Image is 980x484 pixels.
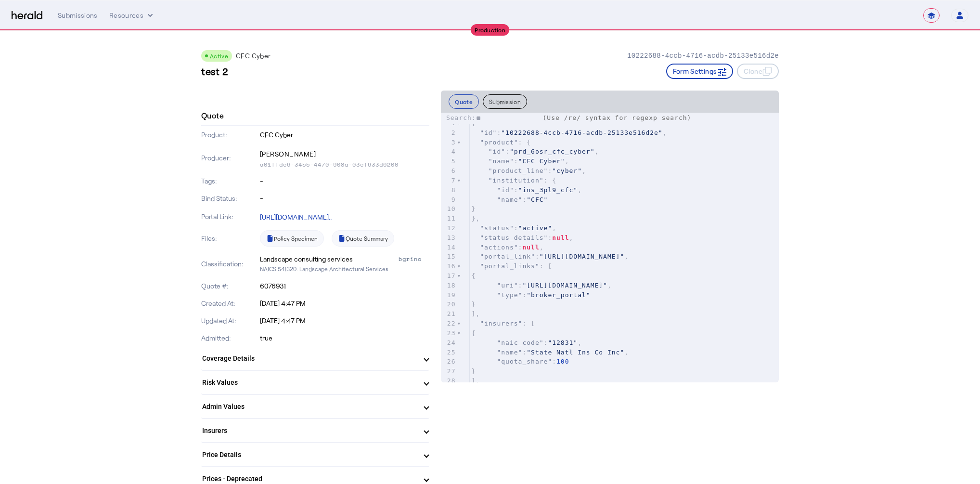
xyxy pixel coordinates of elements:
[399,254,429,264] div: bgrino
[441,300,457,309] div: 20
[260,281,430,291] p: 6076931
[518,224,553,232] span: "active"
[201,347,429,370] mat-expansion-panel-header: Coverage Details
[480,253,535,260] span: "portal_link"
[441,233,457,243] div: 13
[518,157,565,165] span: "CFC Cyber"
[441,157,457,166] div: 5
[449,94,479,109] button: Quote
[201,443,429,466] mat-expansion-panel-header: Price Details
[471,177,556,184] span: : {
[441,357,457,366] div: 26
[441,223,457,233] div: 12
[58,11,98,20] div: Submissions
[441,252,457,262] div: 15
[201,419,429,442] mat-expansion-panel-header: Insurers
[109,11,155,20] button: Resources dropdown menu
[441,319,457,328] div: 22
[201,176,258,186] p: Tags:
[666,64,734,79] button: Form Settings
[332,230,394,247] a: Quote Summary
[260,176,430,186] p: -
[501,129,662,136] span: "10222688-4ccb-4716-acdb-25133e516d2e"
[201,395,429,418] mat-expansion-panel-header: Admin Values
[260,213,332,221] a: [URL][DOMAIN_NAME]..
[441,185,457,195] div: 8
[471,272,476,279] span: {
[210,52,228,59] span: Active
[552,234,569,241] span: null
[527,349,624,356] span: "State Natl Ins Co Inc"
[236,51,271,61] p: CFC Cyber
[202,450,417,460] mat-panel-title: Price Details
[471,139,531,146] span: : {
[471,310,480,317] span: ],
[441,166,457,176] div: 6
[441,204,457,214] div: 10
[441,138,457,147] div: 3
[476,114,539,123] input: Search:
[480,320,522,327] span: "insurers"
[441,290,457,300] div: 19
[201,316,258,326] p: Updated At:
[471,301,476,308] span: }
[471,24,509,36] div: Production
[497,291,522,299] span: "type"
[441,195,457,205] div: 9
[446,114,539,121] label: Search:
[737,64,779,79] button: Clone
[12,11,42,20] img: Herald Logo
[201,299,258,308] p: Created At:
[441,147,457,157] div: 4
[441,366,457,376] div: 27
[471,358,569,365] span: :
[489,157,514,165] span: "name"
[441,176,457,185] div: 7
[260,130,430,140] p: CFC Cyber
[522,244,539,251] span: null
[510,148,595,155] span: "prd_6osr_cfc_cyber"
[202,353,417,364] mat-panel-title: Coverage Details
[441,262,457,271] div: 16
[201,259,258,269] p: Classification:
[441,281,457,290] div: 18
[489,148,505,155] span: "id"
[497,196,522,203] span: "name"
[480,139,518,146] span: "product"
[480,244,518,251] span: "actions"
[441,348,457,357] div: 25
[489,167,548,174] span: "product_line"
[522,282,607,289] span: "[URL][DOMAIN_NAME]"
[471,320,535,327] span: : [
[497,339,543,346] span: "naic_code"
[202,426,417,436] mat-panel-title: Insurers
[471,167,586,174] span: : ,
[480,129,497,136] span: "id"
[441,271,457,281] div: 17
[260,316,430,326] p: [DATE] 4:47 PM
[441,214,457,223] div: 11
[497,349,522,356] span: "name"
[441,376,457,386] div: 28
[260,147,430,161] p: [PERSON_NAME]
[201,194,258,203] p: Bind Status:
[480,262,540,270] span: "portal_links"
[201,371,429,394] mat-expansion-panel-header: Risk Values
[497,186,514,194] span: "id"
[480,224,514,232] span: "status"
[471,329,476,337] span: {
[201,130,258,140] p: Product:
[527,196,548,203] span: "CFC"
[627,51,779,61] p: 10222688-4ccb-4716-acdb-25133e516d2e
[201,212,258,222] p: Portal Link:
[471,367,476,375] span: }
[260,161,430,169] p: a01ffdc6-3455-4470-908a-03cf633d0200
[201,333,258,343] p: Admitted:
[540,253,625,260] span: "[URL][DOMAIN_NAME]"
[471,339,582,346] span: : ,
[556,358,569,365] span: 100
[489,177,544,184] span: "institution"
[471,224,556,232] span: : ,
[441,243,457,252] div: 14
[260,299,430,308] p: [DATE] 4:47 PM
